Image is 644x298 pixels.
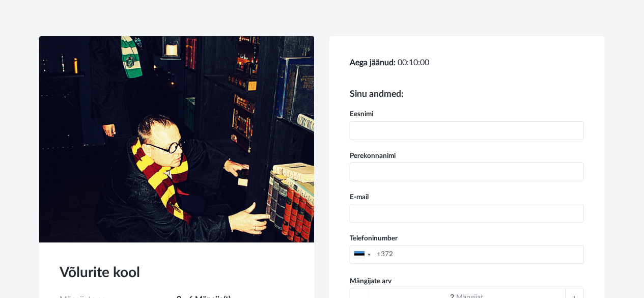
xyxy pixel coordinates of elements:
[350,59,396,67] b: Aega jäänud:
[342,233,592,243] label: Telefoninumber
[409,59,420,67] span: 10:
[350,246,374,263] div: Estonia (Eesti): +372
[350,89,584,99] h5: Sinu andmed:
[350,276,391,286] label: Mängijate arv
[39,36,314,242] img: Võlurite kool
[60,263,294,283] h3: Võlurite kool
[398,59,409,67] span: 00:
[342,109,592,119] label: Eesnimi
[342,192,592,202] label: E-mail
[342,151,592,161] label: Perekonnanimi
[420,59,429,67] span: 00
